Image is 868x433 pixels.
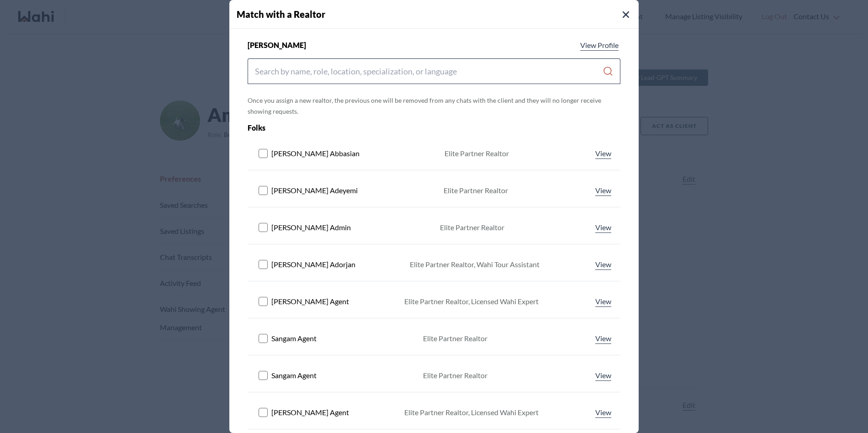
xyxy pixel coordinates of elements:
div: Elite Partner Realtor [423,333,487,344]
div: Elite Partner Realtor [445,148,509,159]
a: View profile [593,222,613,233]
div: Elite Partner Realtor [440,222,504,233]
a: View profile [593,333,613,344]
a: View profile [593,148,613,159]
div: Elite Partner Realtor [444,185,508,196]
h4: Match with a Realtor [237,7,639,21]
a: View profile [593,296,613,307]
a: View profile [593,370,613,381]
div: Elite Partner Realtor, Licensed Wahi Expert [404,296,539,307]
span: [PERSON_NAME] Agent [271,296,349,307]
span: [PERSON_NAME] Adeyemi [271,185,358,196]
a: View profile [593,407,613,418]
div: Folks [248,122,546,133]
div: Elite Partner Realtor, Wahi Tour Assistant [410,259,540,270]
span: [PERSON_NAME] Admin [271,222,351,233]
input: Search input [255,63,603,79]
p: Once you assign a new realtor, the previous one will be removed from any chats with the client an... [248,95,620,117]
a: View profile [593,259,613,270]
a: View profile [593,185,613,196]
span: [PERSON_NAME] [248,40,306,51]
span: Sangam Agent [271,370,317,381]
a: View profile [578,40,620,51]
button: Close Modal [620,9,631,20]
div: Elite Partner Realtor [423,370,487,381]
span: [PERSON_NAME] Abbasian [271,148,360,159]
span: [PERSON_NAME] Agent [271,407,349,418]
span: [PERSON_NAME] Adorjan [271,259,355,270]
span: Sangam Agent [271,333,317,344]
div: Elite Partner Realtor, Licensed Wahi Expert [404,407,539,418]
